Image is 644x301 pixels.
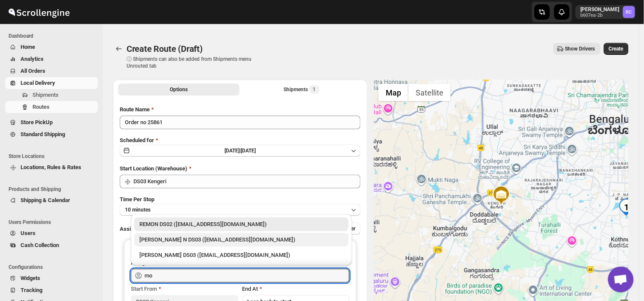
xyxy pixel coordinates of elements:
div: End At [242,285,349,293]
span: Create Route (Draft) [127,44,203,54]
button: Home [5,41,98,53]
button: Show satellite imagery [408,84,451,101]
span: Shipping & Calendar [21,197,70,203]
button: Widgets [5,272,98,284]
input: Search location [133,175,360,188]
span: Scheduled for [120,137,154,143]
span: Analytics [21,56,44,62]
span: Configurations [9,264,98,271]
text: RC [626,9,632,15]
div: 1 [618,199,635,216]
button: Create [604,43,629,55]
span: Tracking [21,287,42,293]
span: Routes [32,104,50,110]
span: Standard Shipping [21,131,65,137]
span: All Orders [21,68,45,74]
button: Locations, Rules & Rates [5,161,98,173]
input: Search assignee [145,269,349,283]
span: Dashboard [9,33,98,39]
span: Start Location (Warehouse) [120,165,187,172]
span: [DATE] | [225,148,241,154]
button: Shipping & Calendar [5,194,98,206]
span: Locations, Rules & Rates [21,164,81,170]
button: Shipments [5,89,98,101]
span: Show Drivers [565,45,595,52]
div: REMON DS02 ([EMAIL_ADDRESS][DOMAIN_NAME]) [139,220,343,229]
span: Cash Collection [21,242,59,248]
button: [DATE]|[DATE] [120,145,360,157]
p: [PERSON_NAME] [581,6,620,13]
span: Create [609,45,623,52]
button: Tracking [5,284,98,296]
span: Users [21,230,35,236]
span: Local Delivery [21,80,55,86]
button: All Route Options [118,83,239,95]
li: Mohim uddin DS03 (veyanal843@bizmud.com) [131,247,352,262]
button: All Orders [5,65,98,77]
span: [DATE] [241,148,256,154]
span: 10 minutes [125,206,151,213]
button: Show street map [378,84,408,101]
img: ScrollEngine [7,1,71,23]
span: Options [170,86,188,93]
button: 10 minutes [120,204,360,216]
button: User menu [576,5,636,19]
span: Store PickUp [21,119,53,125]
p: ⓘ Shipments can also be added from Shipments menu Unrouted tab [127,56,261,69]
span: Time Per Stop [120,196,154,203]
button: Selected Shipments [241,83,363,95]
p: b607ea-2b [581,13,620,18]
span: Rahul Chopra [623,6,635,18]
li: Mohan Kumar N DS03 (tototi9961@ofacer.com) [131,231,352,247]
button: Routes [113,43,125,55]
div: Shipments [284,85,319,94]
span: Store Locations [9,153,98,160]
a: Open chat [608,267,634,292]
div: [PERSON_NAME] DS03 ([EMAIL_ADDRESS][DOMAIN_NAME]) [139,251,343,259]
span: Widgets [21,275,40,281]
span: Shipments [32,92,59,98]
button: Analytics [5,53,98,65]
span: Home [21,44,35,50]
div: [PERSON_NAME] N DS03 ([EMAIL_ADDRESS][DOMAIN_NAME]) [139,235,343,244]
button: Cash Collection [5,239,98,251]
button: Users [5,227,98,239]
li: REMON DS02 (kesame7468@btcours.com) [131,218,352,231]
button: Routes [5,101,98,113]
span: Users Permissions [9,219,98,226]
span: Products and Shipping [9,186,98,193]
span: Route Name [120,106,150,113]
span: Assign to [120,226,143,232]
input: Eg: Bengaluru Route [120,116,360,129]
span: Start From [131,286,157,292]
span: 1 [313,86,316,93]
button: Show Drivers [553,43,600,55]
